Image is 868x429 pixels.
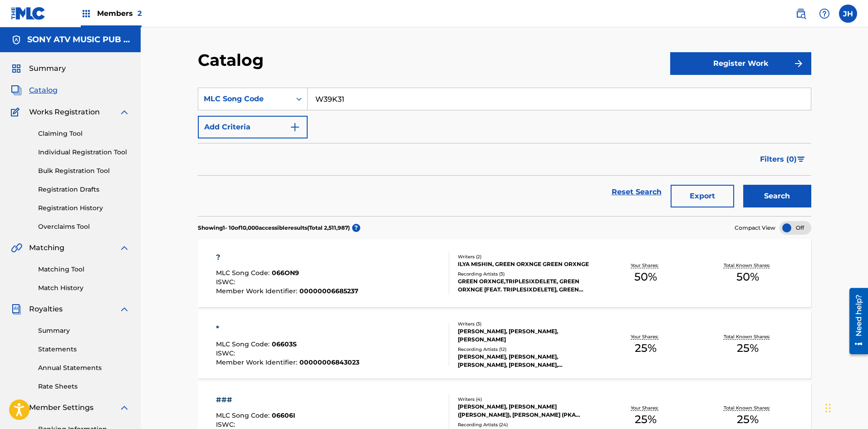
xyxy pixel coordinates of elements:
span: Compact View [735,224,775,232]
span: Filters ( 0 ) [760,154,797,165]
a: Statements [38,345,130,354]
a: Overclaims Tool [38,222,130,232]
a: SummarySummary [11,63,66,74]
div: Writers ( 4 ) [458,396,595,403]
button: Filters (0) [755,148,811,171]
div: Writers ( 3 ) [458,321,595,327]
div: [PERSON_NAME], [PERSON_NAME] ([PERSON_NAME]), [PERSON_NAME] (PKA HYMAX), [PERSON_NAME] ([PERSON_N... [458,403,595,419]
div: User Menu [839,5,857,23]
a: Annual Statements [38,363,130,373]
span: 066ON9 [272,269,299,277]
p: Total Known Shares: [724,404,772,411]
div: [PERSON_NAME], [PERSON_NAME], [PERSON_NAME] [458,327,595,344]
span: 50 % [736,269,759,285]
span: ISWC : [216,278,237,286]
div: Recording Artists ( 12 ) [458,346,595,353]
a: Registration Drafts [38,185,130,194]
div: Help [815,5,834,23]
span: 06606I [272,411,295,419]
span: MLC Song Code : [216,411,272,419]
span: ISWC : [216,349,237,357]
p: Your Shares: [631,333,661,340]
span: 00000006685237 [299,287,358,295]
span: 25 % [737,411,759,428]
img: help [819,8,830,19]
iframe: Resource Center [843,285,868,358]
img: Royalties [11,304,22,315]
button: Register Work [670,52,811,75]
span: Royalties [29,304,63,315]
a: Matching Tool [38,265,130,274]
span: Catalog [29,85,58,96]
a: Reset Search [607,182,666,202]
iframe: Chat Widget [823,385,868,429]
a: ?MLC Song Code:066ON9ISWC:Member Work Identifier:00000006685237Writers (2)ILYA MISHIN, GREEN ORXN... [198,239,811,307]
span: 25 % [737,340,759,356]
form: Search Form [198,88,811,216]
img: filter [797,157,805,162]
span: Member Work Identifier : [216,358,299,366]
span: 25 % [635,411,657,428]
a: CatalogCatalog [11,85,58,96]
p: Total Known Shares: [724,262,772,269]
a: Rate Sheets [38,382,130,391]
span: Member Work Identifier : [216,287,299,295]
img: expand [119,304,130,315]
span: MLC Song Code : [216,340,272,348]
h5: SONY ATV MUSIC PUB LLC [27,35,130,45]
div: ? [216,252,358,263]
img: Member Settings [11,402,22,413]
div: ### [216,394,358,405]
div: Recording Artists ( 3 ) [458,271,595,277]
button: Search [743,185,811,207]
span: ISWC : [216,420,237,429]
a: *MLC Song Code:06603SISWC:Member Work Identifier:00000006843023Writers (3)[PERSON_NAME], [PERSON_... [198,311,811,379]
div: ILYA MISHIN, GREEN ORXNGE GREEN ORXNGE [458,260,595,268]
p: Showing 1 - 10 of 10,000 accessible results (Total 2,511,987 ) [198,224,350,232]
span: 2 [137,9,142,18]
img: expand [119,402,130,413]
a: Match History [38,283,130,293]
span: Summary [29,63,66,74]
a: Registration History [38,203,130,213]
span: 06603S [272,340,297,348]
span: Member Settings [29,402,93,413]
img: expand [119,107,130,118]
img: Top Rightsholders [81,8,92,19]
div: Recording Artists ( 24 ) [458,421,595,428]
div: Writers ( 2 ) [458,253,595,260]
span: Matching [29,242,64,253]
p: Total Known Shares: [724,333,772,340]
div: GREEN ORXNGE,TRIPLESIXDELETE, GREEN ORXNGE [FEAT. TRIPLESIXDELETE], GREEN ORXNGE,TRIPLESIXDELETE [458,277,595,294]
img: expand [119,242,130,253]
img: search [795,8,806,19]
p: Your Shares: [631,262,661,269]
span: 50 % [634,269,657,285]
img: MLC Logo [11,7,46,20]
div: [PERSON_NAME], [PERSON_NAME], [PERSON_NAME], [PERSON_NAME], [PERSON_NAME] [458,353,595,369]
span: 25 % [635,340,657,356]
img: Works Registration [11,107,23,118]
button: Add Criteria [198,116,308,138]
a: Public Search [792,5,810,23]
a: Claiming Tool [38,129,130,138]
h2: Catalog [198,50,268,70]
span: Works Registration [29,107,100,118]
img: Matching [11,242,22,253]
img: Summary [11,63,22,74]
a: Summary [38,326,130,335]
a: Individual Registration Tool [38,148,130,157]
span: MLC Song Code : [216,269,272,277]
span: Members [97,8,142,19]
div: MLC Song Code [204,94,285,104]
a: Bulk Registration Tool [38,166,130,176]
img: Catalog [11,85,22,96]
span: ? [352,224,360,232]
img: 9d2ae6d4665cec9f34b9.svg [289,122,300,133]
button: Export [671,185,734,207]
img: f7272a7cc735f4ea7f67.svg [793,58,804,69]
p: Your Shares: [631,404,661,411]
